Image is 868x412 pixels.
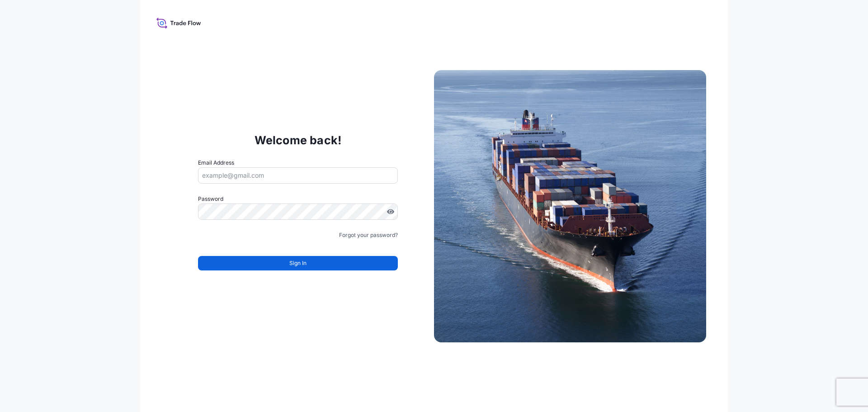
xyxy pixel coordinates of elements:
[198,194,398,204] label: Password
[255,133,342,147] p: Welcome back!
[339,231,398,240] a: Forgot your password?
[434,70,706,342] img: Ship illustration
[198,158,234,167] label: Email Address
[289,259,307,268] span: Sign In
[198,256,398,270] button: Sign In
[387,208,394,215] button: Show password
[198,167,398,184] input: example@gmail.com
